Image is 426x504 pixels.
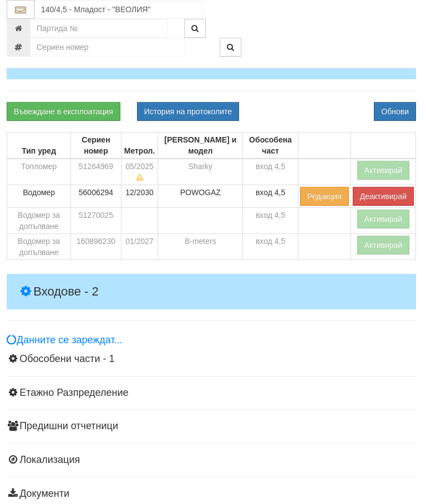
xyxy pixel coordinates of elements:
button: Активирай [357,236,410,254]
button: Деактивирай [353,187,414,206]
td: 51264969 [71,159,121,185]
td: Водомер [7,185,71,208]
button: История на протоколите [137,102,239,121]
th: Обособена част [243,133,298,159]
td: POWOGAZ [158,185,243,208]
th: Метрол. [121,133,158,159]
th: [PERSON_NAME] и модел [158,133,243,159]
td: 01/2027 [121,234,158,260]
input: Сериен номер [30,38,185,57]
td: вход 4,5 [243,185,298,208]
td: Водомер за допълване [7,208,71,234]
td: Водомер за допълване [7,234,71,260]
td: Топломер [7,159,71,185]
h4: Документи [7,488,416,500]
h4: Локализация [7,455,416,466]
th: Сериен номер [71,133,121,159]
td: 05/2025 [121,159,158,185]
td: вход 4,5 [243,234,298,260]
h4: Данните се зареждат... [7,335,416,346]
td: вход 4,5 [243,208,298,234]
td: B-meters [158,234,243,260]
h4: Етажно Разпределение [7,388,416,399]
button: Активирай [357,210,410,228]
td: 51270025 [71,208,121,234]
button: Обнови [374,102,416,121]
button: Редакция [300,187,349,206]
td: Sharky [158,159,243,185]
button: Активирай [357,161,410,180]
td: 160896230 [71,234,121,260]
a: Въвеждане в експлоатация [7,102,120,121]
h4: Обособени части - 1 [7,354,416,365]
h4: Предишни отчетници [7,421,416,432]
h4: Входове - 2 [7,274,416,309]
th: Тип уред [7,133,71,159]
input: Партида № [30,19,168,38]
td: вход 4,5 [243,159,298,185]
td: 56006294 [71,185,121,208]
td: 12/2030 [121,185,158,208]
